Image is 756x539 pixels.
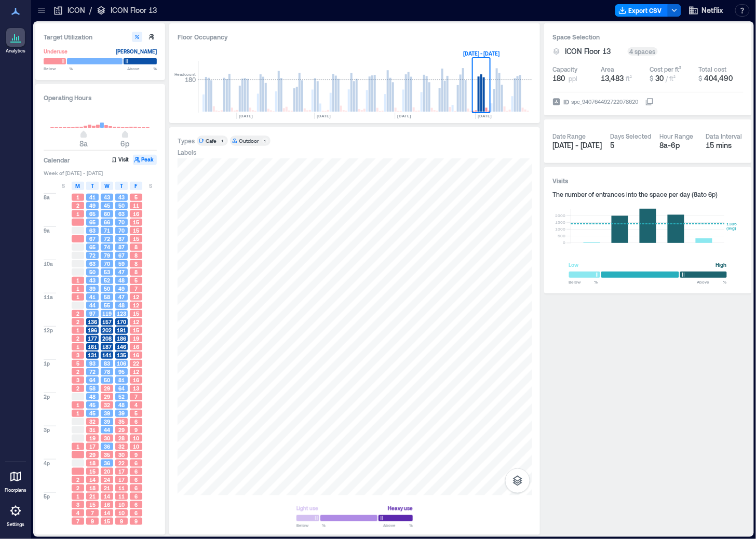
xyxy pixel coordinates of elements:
span: 196 [88,327,97,334]
span: 17 [89,443,96,450]
span: 97 [89,310,96,317]
span: 131 [88,352,97,359]
h3: Space Selection [552,32,744,42]
span: 14 [104,493,110,500]
span: 48 [118,302,125,309]
span: 45 [89,401,96,409]
span: 16 [133,210,139,218]
span: 63 [89,260,96,267]
span: 16 [133,352,139,359]
span: 15 [133,310,139,317]
span: 2 [76,310,79,317]
span: 48 [89,393,96,400]
span: 43 [118,194,125,201]
span: 81 [118,376,125,384]
span: 13 [133,385,139,392]
span: 72 [89,252,96,259]
span: 52 [118,393,125,400]
span: 3 [76,376,79,384]
span: 63 [118,210,125,218]
span: 5 [76,360,79,367]
span: 93 [89,360,96,367]
span: 29 [89,451,96,459]
span: 16 [133,343,139,351]
span: 1 [76,327,79,334]
span: 9 [134,426,138,434]
span: 1 [76,210,79,218]
span: 19 [89,435,96,442]
span: 180 [552,73,565,84]
span: 15 [89,468,96,475]
span: 87 [118,244,125,251]
span: 9 [134,518,138,525]
span: 70 [104,260,110,267]
div: 1 [220,138,226,144]
span: 70 [118,219,125,226]
span: 10 [118,509,125,517]
span: 50 [89,268,96,276]
p: Floorplans [5,487,26,493]
span: 70 [118,227,125,234]
button: 180 ppl [552,73,597,84]
span: 87 [118,235,125,242]
span: 17 [118,468,125,475]
span: 5 [134,410,138,417]
span: 2 [76,368,79,375]
div: Days Selected [611,132,652,140]
span: 5p [44,493,50,500]
span: 15 [89,501,96,508]
span: 4p [44,460,50,467]
span: 6 [134,418,138,425]
span: 2 [76,385,79,392]
span: 17 [118,476,125,483]
span: 72 [104,235,110,242]
span: 10a [44,260,53,267]
button: Netflix [685,2,727,19]
span: 8a [79,139,88,148]
span: 11a [44,293,53,301]
span: 14 [89,476,96,483]
span: / ft² [666,75,676,82]
span: 28 [118,435,125,442]
span: 8 [134,252,138,259]
span: 48 [118,277,125,284]
p: Analytics [6,48,25,54]
span: 3 [76,352,79,359]
span: 30 [656,74,664,83]
div: 5 [611,140,652,151]
span: 55 [104,302,110,309]
span: 123 [117,310,126,317]
span: ID [563,97,569,107]
span: 50 [104,285,110,292]
span: 16 [133,376,139,384]
span: 63 [89,227,96,234]
div: 8a - 6p [660,140,698,151]
span: 65 [89,244,96,251]
span: 83 [104,360,110,367]
span: 39 [118,410,125,417]
button: ICON Floor 13 [565,46,624,57]
span: T [91,182,94,190]
a: Settings [3,498,28,531]
span: 191 [117,327,126,334]
div: Labels [178,148,196,156]
span: 3p [44,426,50,434]
span: 39 [104,410,110,417]
h3: Target Utilization [44,32,157,42]
span: 2 [76,484,79,492]
span: 12 [133,318,139,326]
span: 6 [134,484,138,492]
span: 11 [118,484,125,492]
span: 177 [88,335,97,342]
span: 58 [89,385,96,392]
span: 136 [88,318,97,326]
span: 2 [76,202,79,209]
div: Heavy use [388,503,413,514]
span: 1 [76,493,79,500]
span: 1 [76,293,79,301]
tspan: 500 [558,233,565,238]
span: 22 [118,460,125,467]
div: 1 [262,138,268,144]
span: 39 [89,285,96,292]
button: Peak [133,155,157,165]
